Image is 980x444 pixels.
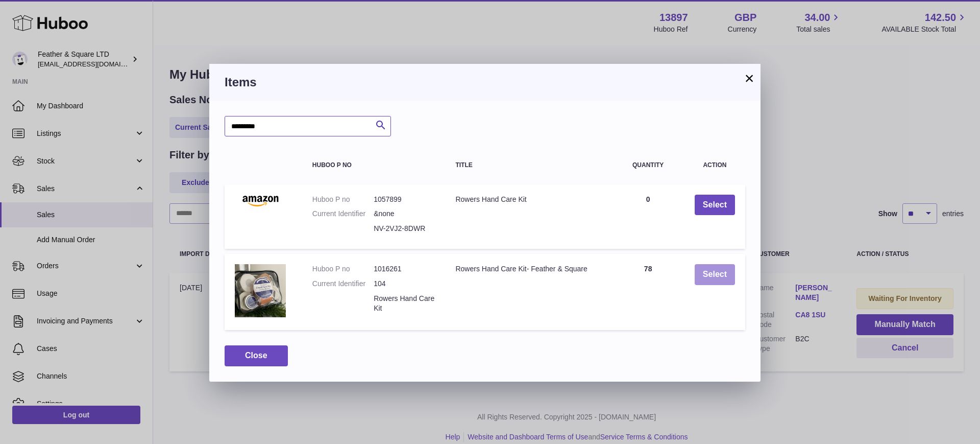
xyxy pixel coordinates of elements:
th: Quantity [611,152,684,179]
dd: 104 [374,279,435,289]
dd: 1016261 [374,264,435,274]
button: Select [695,195,735,216]
button: Select [695,264,735,285]
dd: &none [374,209,435,219]
td: 78 [611,254,684,330]
dd: 1057899 [374,195,435,204]
dt: Current Identifier [312,279,374,289]
img: Rowers Hand Care Kit [235,195,286,207]
dd: NV-2VJ2-8DWR [374,224,435,233]
dt: Huboo P no [312,264,374,274]
th: Title [445,152,611,179]
span: Close [245,351,267,360]
button: × [743,72,755,84]
div: Rowers Hand Care Kit [455,195,601,204]
img: Rowers Hand Care Kit- Feather & Square [235,264,286,317]
th: Action [684,152,745,179]
th: Huboo P no [302,152,446,179]
dt: Current Identifier [312,209,374,219]
button: Close [225,345,288,366]
dt: Huboo P no [312,195,374,204]
td: 0 [611,184,684,249]
dd: Rowers Hand Care Kit [374,294,435,313]
div: Rowers Hand Care Kit- Feather & Square [455,264,601,274]
h3: Items [225,74,745,90]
